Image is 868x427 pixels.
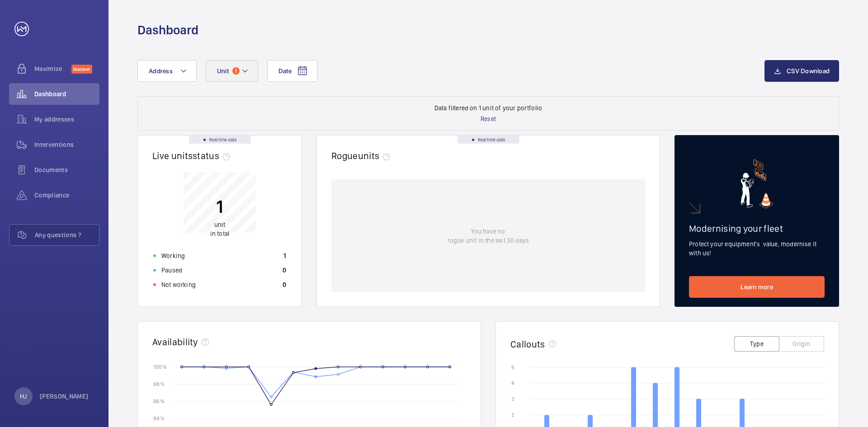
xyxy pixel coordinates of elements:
span: Dashboard [34,89,99,99]
span: Interventions [34,140,99,149]
text: 100 % [153,363,167,370]
h2: Rogue [331,150,394,161]
span: status [193,150,234,161]
span: Any questions ? [35,230,99,239]
button: Origin [779,336,824,352]
button: CSV Download [764,60,839,82]
p: Not working [161,280,196,289]
span: Maximize [34,64,71,73]
h2: Modernising your fleet [689,223,825,234]
h2: Callouts [510,338,545,350]
button: Unit1 [206,60,258,82]
p: in total [210,220,229,238]
span: Address [149,67,173,75]
p: Protect your equipment's value, modernise it with us! [689,239,825,258]
text: 3 [511,396,514,402]
span: 1 [232,67,240,75]
img: marketing-card.svg [741,159,774,208]
p: 1 [283,251,286,260]
button: Date [267,60,317,82]
text: 5 [511,364,514,371]
h1: Dashboard [137,22,198,38]
button: Type [734,336,779,352]
div: Real time data [458,136,519,144]
p: 0 [283,266,286,275]
span: Compliance [34,191,99,200]
a: Learn more [689,276,825,298]
span: units [358,150,394,161]
p: HJ [20,392,27,401]
p: You have no rogue unit in the last 30 days [448,227,529,245]
h2: Availability [152,336,198,347]
p: Data filtered on 1 unit of your portfolio [434,103,542,113]
span: Discover [71,65,92,74]
text: 2 [511,412,514,418]
span: Date [278,67,292,75]
span: unit [214,221,226,228]
span: Unit [217,67,229,75]
p: Paused [161,266,182,275]
div: Real time data [189,136,251,144]
p: 1 [210,195,229,218]
p: Working [161,251,185,260]
p: Reset [481,114,496,123]
button: Address [137,60,197,82]
text: 96 % [153,398,165,404]
span: Documents [34,165,99,174]
p: 0 [283,280,286,289]
text: 98 % [153,381,165,387]
span: My addresses [34,115,99,124]
p: [PERSON_NAME] [40,392,89,401]
text: 94 % [153,415,165,422]
span: CSV Download [787,67,830,75]
h2: Live units [152,150,234,161]
text: 4 [511,380,514,386]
